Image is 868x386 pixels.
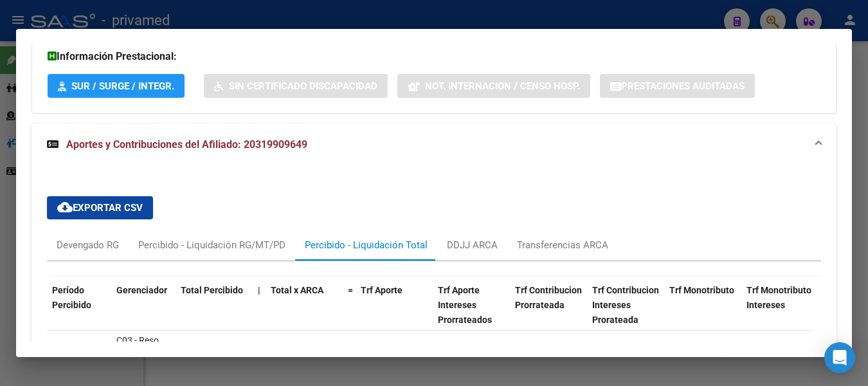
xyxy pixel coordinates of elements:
[116,285,167,295] span: Gerenciador
[397,74,590,98] button: Not. Internacion / Censo Hosp.
[348,341,353,351] span: =
[592,285,659,325] span: Trf Contribucion Intereses Prorateada
[47,277,111,348] datatable-header-cell: Período Percibido
[305,238,428,252] div: Percibido - Liquidación Total
[181,341,215,351] span: $ 302,91
[57,202,143,214] span: Exportar CSV
[176,277,253,348] datatable-header-cell: Total Percibido
[204,74,388,98] button: Sin Certificado Discapacidad
[348,285,353,295] span: =
[271,285,323,295] span: Total x ARCA
[52,341,83,351] span: 202506
[510,277,587,348] datatable-header-cell: Trf Contribucion Prorrateada
[71,80,174,92] span: SUR / SURGE / INTEGR.
[438,341,462,351] span: $ 0,00
[57,238,119,252] div: Devengado RG
[669,341,694,351] span: $ 0,00
[621,80,745,92] span: Prestaciones Auditadas
[746,341,771,351] span: $ 0,00
[48,49,820,64] h3: Información Prestacional:
[361,285,402,295] span: Trf Aporte
[116,335,159,360] span: C03 - Reso 01/2025
[111,277,176,348] datatable-header-cell: Gerenciador
[181,285,243,295] span: Total Percibido
[600,74,755,98] button: Prestaciones Auditadas
[258,341,260,351] span: |
[741,277,818,348] datatable-header-cell: Trf Monotributo Intereses
[592,341,617,351] span: $ 0,00
[258,285,260,295] span: |
[664,277,741,348] datatable-header-cell: Trf Monotributo
[515,285,582,310] span: Trf Contribucion Prorrateada
[433,277,510,348] datatable-header-cell: Trf Aporte Intereses Prorrateados
[343,277,356,348] datatable-header-cell: =
[356,277,433,348] datatable-header-cell: Trf Aporte
[66,138,307,151] span: Aportes y Contribuciones del Afiliado: 20319909649
[361,341,385,351] span: $ 0,00
[824,342,855,373] div: Open Intercom Messenger
[517,238,608,252] div: Transferencias ARCA
[438,285,492,325] span: Trf Aporte Intereses Prorrateados
[57,199,73,215] mat-icon: cloud_download
[138,238,285,252] div: Percibido - Liquidación RG/MT/PD
[32,124,836,165] mat-expansion-panel-header: Aportes y Contribuciones del Afiliado: 20319909649
[229,80,377,92] span: Sin Certificado Discapacidad
[669,285,734,295] span: Trf Monotributo
[253,277,266,348] datatable-header-cell: |
[266,277,343,348] datatable-header-cell: Total x ARCA
[746,285,811,310] span: Trf Monotributo Intereses
[52,285,91,310] span: Período Percibido
[587,277,664,348] datatable-header-cell: Trf Contribucion Intereses Prorateada
[425,80,580,92] span: Not. Internacion / Censo Hosp.
[48,74,185,98] button: SUR / SURGE / INTEGR.
[515,341,550,351] span: $ 302,91
[271,341,305,351] span: $ 302,91
[47,196,153,219] button: Exportar CSV
[447,238,498,252] div: DDJJ ARCA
